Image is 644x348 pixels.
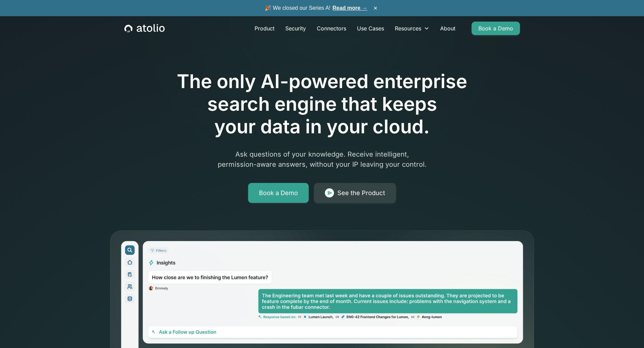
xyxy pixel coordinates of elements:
[265,4,367,12] span: 🎉 We closed our Series A!
[472,22,520,35] a: Book a Demo
[192,149,452,169] p: Ask questions of your knowledge. Receive intelligent, permission-aware answers, without your IP l...
[372,4,380,12] button: ×
[280,22,311,35] a: Security
[311,22,352,35] a: Connectors
[149,70,495,138] h1: The only AI-powered enterprise search engine that keeps your data in your cloud.
[333,5,367,11] a: Read more →
[124,24,165,33] a: home
[248,183,309,203] a: Book a Demo
[395,24,421,32] div: Resources
[389,22,435,35] div: Resources
[249,22,280,35] a: Product
[314,183,396,203] a: See the Product
[352,22,389,35] a: Use Cases
[337,188,385,198] div: See the Product
[435,22,461,35] a: About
